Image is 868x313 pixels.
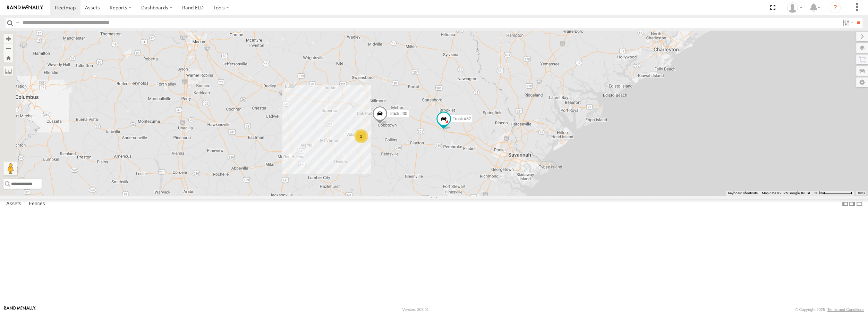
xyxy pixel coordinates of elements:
[3,34,13,43] button: Zoom in
[354,129,368,143] div: 2
[7,5,43,10] img: rand-logo.svg
[25,199,49,209] label: Fences
[858,191,865,194] a: Terms (opens in new tab)
[829,2,841,13] i: ?
[3,53,13,63] button: Zoom Home
[728,191,758,196] button: Keyboard shortcuts
[842,199,849,209] label: Dock Summary Table to the Left
[856,77,868,87] label: Map Settings
[840,18,854,28] label: Search Filter Options
[402,307,429,312] div: Version: 308.01
[856,199,863,209] label: Hide Summary Table
[389,111,407,116] span: Truck #30
[812,191,854,196] button: Map Scale: 20 km per 77 pixels
[762,191,810,195] span: Map data ©2025 Google, INEGI
[814,191,824,195] span: 20 km
[849,199,856,209] label: Dock Summary Table to the Right
[15,18,20,28] label: Search Query
[795,307,864,312] div: © Copyright 2025 -
[453,117,471,122] span: Truck #32
[3,43,13,53] button: Zoom out
[4,306,36,313] a: Visit our Website
[3,162,17,175] button: Drag Pegman onto the map to open Street View
[3,66,13,76] label: Measure
[785,2,805,13] div: Jeff Whitson
[3,199,25,209] label: Assets
[827,307,864,312] a: Terms and Conditions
